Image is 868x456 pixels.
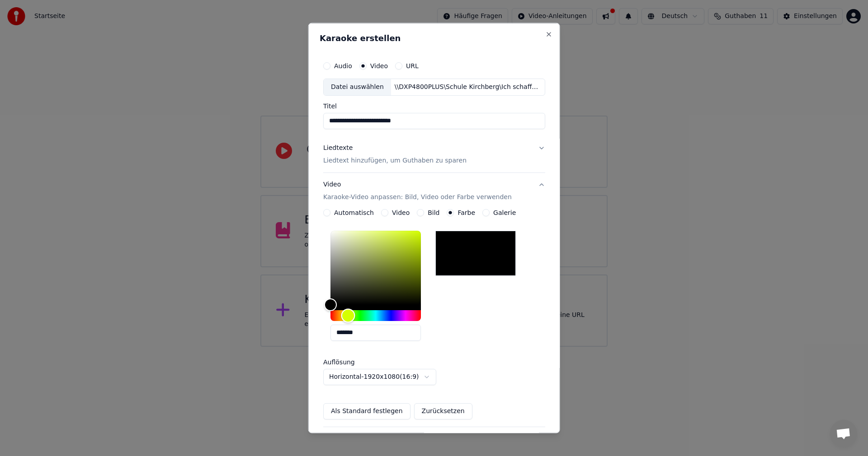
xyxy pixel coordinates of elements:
button: LiedtexteLiedtext hinzufügen, um Guthaben zu sparen [323,136,545,172]
p: Karaoke-Video anpassen: Bild, Video oder Farbe verwenden [323,192,512,201]
button: Erweitert [323,427,545,450]
h2: Karaoke erstellen [320,34,549,42]
button: Zurücksetzen [414,403,472,419]
div: \\DXP4800PLUS\Schule Kirchberg\Ich schaffs\Vorstellung im Seminar 10-2025\ich schaffs - song Schl... [391,83,544,92]
label: Video [370,63,387,69]
div: Hue [330,310,421,321]
div: VideoKaraoke-Video anpassen: Bild, Video oder Farbe verwenden [323,209,545,426]
label: Auflösung [323,358,414,365]
div: Datei auswählen [324,79,391,95]
div: Color [330,230,421,304]
label: Audio [334,63,352,69]
label: Video [392,209,410,215]
label: Farbe [458,209,475,215]
div: Liedtexte [323,143,353,152]
button: Als Standard festlegen [323,403,410,419]
div: Video [323,180,512,201]
label: Titel [323,102,545,109]
label: Automatisch [334,209,374,215]
p: Liedtext hinzufügen, um Guthaben zu sparen [323,156,467,165]
label: URL [406,63,419,69]
label: Galerie [493,209,516,215]
button: VideoKaraoke-Video anpassen: Bild, Video oder Farbe verwenden [323,172,545,209]
label: Bild [428,209,439,215]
